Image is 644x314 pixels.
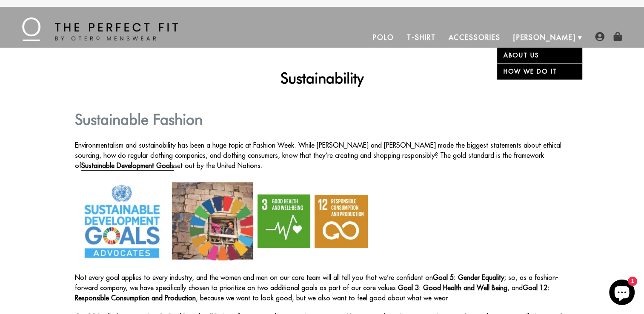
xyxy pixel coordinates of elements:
[81,161,174,171] a: Sustainable Development Goals
[442,27,507,48] a: Accessories
[81,161,174,170] strong: Sustainable Development Goals
[613,32,622,41] img: shopping-bag-icon.png
[75,110,203,128] strong: Sustainable Fashion
[366,27,401,48] a: Polo
[497,63,582,80] a: How We Do It
[497,48,582,63] a: About Us
[75,69,570,87] h1: Sustainability
[607,280,637,307] inbox-online-store-chat: Shopify online store chat
[507,27,582,48] a: [PERSON_NAME]
[401,27,442,48] a: T-Shirt
[22,17,178,41] img: The Perfect Fit - by Otero Menswear - Logo
[398,283,507,292] strong: Goal 3: Good Health and Well Being
[433,273,504,282] strong: Goal 5: Gender Equality
[595,32,604,41] img: user-account-icon.png
[75,283,550,302] strong: Goal 12: Responsible Consumption and Production
[75,140,570,171] p: Environmentalism and sustainability has been a huge topic at Fashion Week. While [PERSON_NAME] an...
[75,272,570,303] p: Not every goal applies to every industry, and the women and men on our core team will all tell yo...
